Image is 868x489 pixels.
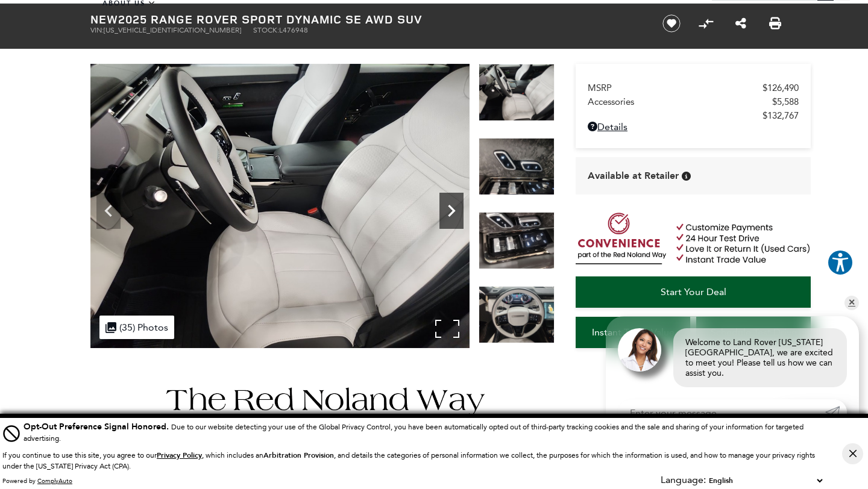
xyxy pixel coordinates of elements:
span: $132,767 [763,110,799,121]
img: New 2025 Firenze Red Land Rover Dynamic SE image 17 [479,138,555,195]
div: Welcome to Land Rover [US_STATE][GEOGRAPHIC_DATA], we are excited to meet you! Please tell us how... [673,328,847,387]
span: Instant Trade Value [592,326,675,338]
span: MSRP [588,83,763,93]
a: Accessories $5,588 [588,96,799,107]
span: $126,490 [763,83,799,93]
span: Stock: [253,26,279,34]
span: L476948 [279,26,308,34]
div: Vehicle is in stock and ready for immediate delivery. Due to demand, availability is subject to c... [682,172,691,181]
strong: New [90,11,118,27]
button: Close Button [842,443,863,464]
span: Opt-Out Preference Signal Honored . [24,421,171,432]
a: Details [588,121,799,132]
a: Print this New 2025 Range Rover Sport Dynamic SE AWD SUV [769,16,781,31]
img: New 2025 Firenze Red Land Rover Dynamic SE image 18 [479,212,555,269]
a: Instant Trade Value [576,317,690,348]
a: MSRP $126,490 [588,83,799,93]
p: If you continue to use this site, you agree to our , which includes an , and details the categori... [2,451,815,470]
button: Explore your accessibility options [827,249,854,276]
span: Accessories [588,96,772,107]
span: Available at Retailer [588,169,679,182]
img: New 2025 Firenze Red Land Rover Dynamic SE image 19 [479,286,555,343]
button: Compare Vehicle [697,14,715,33]
div: Due to our website detecting your use of the Global Privacy Control, you have been automatically ... [24,420,825,444]
a: Start Your Deal [576,276,811,308]
img: Agent profile photo [618,328,661,372]
input: Enter your message [618,399,825,426]
a: Share this New 2025 Range Rover Sport Dynamic SE AWD SUV [735,16,746,31]
div: Previous [96,193,121,229]
a: $132,767 [588,110,799,121]
span: Start Your Deal [661,286,726,297]
aside: Accessibility Help Desk [827,249,854,278]
span: $5,588 [772,96,799,107]
div: (35) Photos [99,316,174,339]
select: Language Select [706,475,825,487]
h1: 2025 Range Rover Sport Dynamic SE AWD SUV [90,13,642,26]
a: ComplyAuto [37,477,72,485]
span: VIN: [90,26,104,34]
div: Powered by [2,478,72,485]
img: New 2025 Firenze Red Land Rover Dynamic SE image 16 [90,64,470,348]
div: Next [439,193,464,229]
img: New 2025 Firenze Red Land Rover Dynamic SE image 16 [479,64,555,121]
div: Language: [661,475,706,485]
strong: Arbitration Provision [263,450,334,460]
button: Save vehicle [658,14,685,33]
span: [US_VEHICLE_IDENTIFICATION_NUMBER] [104,26,241,34]
a: Submit [825,399,847,426]
u: Privacy Policy [157,450,202,460]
